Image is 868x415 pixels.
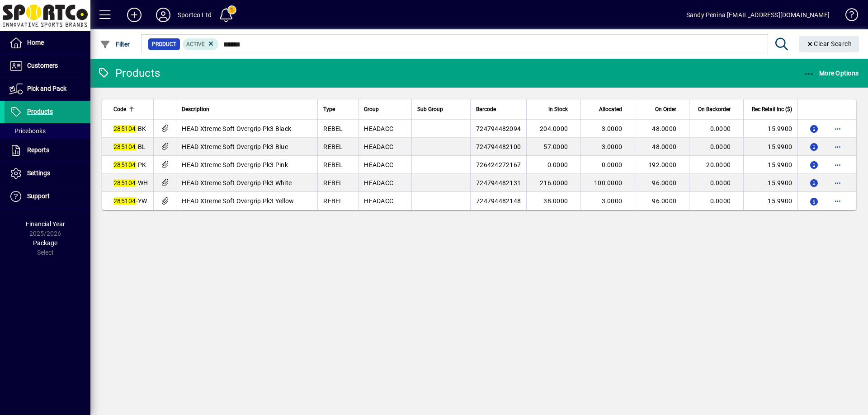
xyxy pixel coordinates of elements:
[5,139,90,162] a: Reports
[839,2,857,31] a: Knowledge Base
[710,179,731,187] span: 0.0000
[27,62,58,69] span: Customers
[799,36,859,52] button: Clear
[476,104,496,114] span: Barcode
[98,36,132,52] button: Filter
[182,161,288,168] span: HEAD Xtreme Soft Overgrip Pk3 Pink
[323,197,343,205] span: REBEL
[830,194,845,208] button: More options
[152,40,176,49] span: Product
[113,197,136,205] em: 285104
[695,104,739,114] div: On Backorder
[743,192,797,210] td: 15.9900
[149,7,178,23] button: Profile
[743,120,797,138] td: 15.9900
[532,104,576,114] div: In Stock
[652,143,676,150] span: 48.0000
[547,161,568,168] span: 0.0000
[802,65,861,81] button: More Options
[830,121,845,136] button: More options
[182,197,294,205] span: HEAD Xtreme Soft Overgrip Pk3 Yellow
[548,104,568,114] span: In Stock
[586,104,630,114] div: Allocated
[323,104,335,114] span: Type
[27,192,50,200] span: Support
[602,143,623,150] span: 3.0000
[641,104,684,114] div: On Order
[602,197,623,205] span: 3.0000
[182,179,292,187] span: HEAD Xtreme Soft Overgrip Pk3 White
[186,41,205,47] span: Active
[323,104,353,114] div: Type
[113,179,136,187] em: 285104
[182,104,312,114] div: Description
[364,197,393,205] span: HEADACC
[655,104,676,114] span: On Order
[27,39,44,46] span: Home
[743,174,797,192] td: 15.9900
[364,104,406,114] div: Group
[806,40,852,47] span: Clear Search
[706,161,731,168] span: 20.0000
[323,161,343,168] span: REBEL
[743,156,797,174] td: 15.9900
[543,143,568,150] span: 57.0000
[178,8,212,22] div: Sportco Ltd
[113,104,126,114] span: Code
[710,197,731,205] span: 0.0000
[476,125,521,132] span: 724794482094
[27,169,50,177] span: Settings
[182,104,209,114] span: Description
[5,162,90,185] a: Settings
[417,104,443,114] span: Sub Group
[752,104,792,114] span: Rec Retail Inc ($)
[686,8,830,22] div: Sandy Penina [EMAIL_ADDRESS][DOMAIN_NAME]
[543,197,568,205] span: 38.0000
[323,143,343,150] span: REBEL
[364,104,379,114] span: Group
[113,161,136,168] em: 285104
[540,125,568,132] span: 204.0000
[33,239,57,247] span: Package
[5,78,90,100] a: Pick and Pack
[5,185,90,208] a: Support
[183,38,219,50] mat-chip: Activation Status: Active
[652,179,676,187] span: 96.0000
[648,161,676,168] span: 192.0000
[323,125,343,132] span: REBEL
[5,55,90,77] a: Customers
[5,32,90,54] a: Home
[26,220,65,228] span: Financial Year
[27,146,49,154] span: Reports
[113,125,136,132] em: 285104
[830,158,845,172] button: More options
[364,179,393,187] span: HEADACC
[364,161,393,168] span: HEADACC
[120,7,149,23] button: Add
[113,143,136,150] em: 285104
[364,125,393,132] span: HEADACC
[830,176,845,190] button: More options
[113,161,146,168] span: -PK
[476,104,521,114] div: Barcode
[602,125,623,132] span: 3.0000
[594,179,622,187] span: 100.0000
[27,108,53,115] span: Products
[698,104,731,114] span: On Backorder
[182,143,288,150] span: HEAD Xtreme Soft Overgrip Pk3 Blue
[113,143,146,150] span: -BL
[602,161,623,168] span: 0.0000
[710,125,731,132] span: 0.0000
[113,197,147,205] span: -YW
[476,197,521,205] span: 724794482148
[652,197,676,205] span: 96.0000
[599,104,622,114] span: Allocated
[540,179,568,187] span: 216.0000
[100,41,130,48] span: Filter
[476,161,521,168] span: 726424272167
[476,143,521,150] span: 724794482100
[476,179,521,187] span: 724794482131
[804,70,859,77] span: More Options
[113,179,148,187] span: -WH
[97,66,160,80] div: Products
